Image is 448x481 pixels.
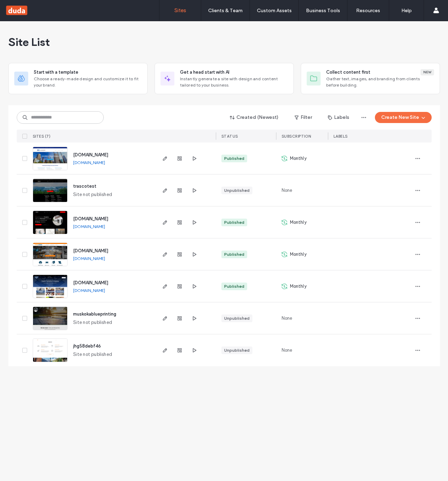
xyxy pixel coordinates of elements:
label: Business Tools [306,8,340,14]
span: Start with a template [34,69,78,76]
a: jhg58debf46 [73,343,101,349]
div: Collect content firstNewGather text, images, and branding from clients before building. [301,63,440,94]
label: Help [401,8,412,14]
span: Choose a ready-made design and customize it to fit your brand. [34,76,142,88]
a: [DOMAIN_NAME] [73,280,108,285]
span: Site not published [73,351,112,358]
div: Published [224,219,244,226]
span: LABELS [333,134,348,139]
div: Start with a templateChoose a ready-made design and customize it to fit your brand. [8,63,148,94]
span: Get a head start with AI [180,69,229,76]
div: Get a head start with AIInstantly generate a site with design and content tailored to your business. [155,63,294,94]
span: Gather text, images, and branding from clients before building. [326,76,434,88]
span: Instantly generate a site with design and content tailored to your business. [180,76,288,88]
a: [DOMAIN_NAME] [73,152,108,157]
label: Custom Assets [257,8,292,14]
label: Clients & Team [208,8,243,14]
a: [DOMAIN_NAME] [73,224,105,229]
span: Site not published [73,319,112,326]
span: None [282,347,292,354]
a: [DOMAIN_NAME] [73,216,108,221]
label: Resources [356,8,380,14]
div: Unpublished [224,315,250,321]
span: Site not published [73,191,112,198]
span: None [282,315,292,322]
span: STATUS [221,134,238,139]
button: Created (Newest) [224,112,285,123]
span: Monthly [290,283,307,290]
a: [DOMAIN_NAME] [73,160,105,165]
span: None [282,187,292,194]
button: Labels [322,112,355,123]
div: Published [224,251,244,258]
label: Sites [174,7,186,14]
a: [DOMAIN_NAME] [73,256,105,261]
div: New [421,69,434,75]
a: [DOMAIN_NAME] [73,248,108,253]
span: Collect content first [326,69,370,76]
span: Site List [8,35,50,49]
button: Create New Site [375,112,432,123]
a: trascotest [73,184,96,189]
span: SUBSCRIPTION [282,134,311,139]
span: Monthly [290,251,307,258]
div: Published [224,155,244,162]
a: [DOMAIN_NAME] [73,288,105,293]
span: SITES (7) [33,134,51,139]
span: Monthly [290,219,307,226]
div: Published [224,283,244,290]
a: muskokablueprinting [73,311,116,317]
div: Unpublished [224,187,250,194]
div: Unpublished [224,347,250,353]
span: Monthly [290,155,307,162]
button: Filter [288,112,319,123]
